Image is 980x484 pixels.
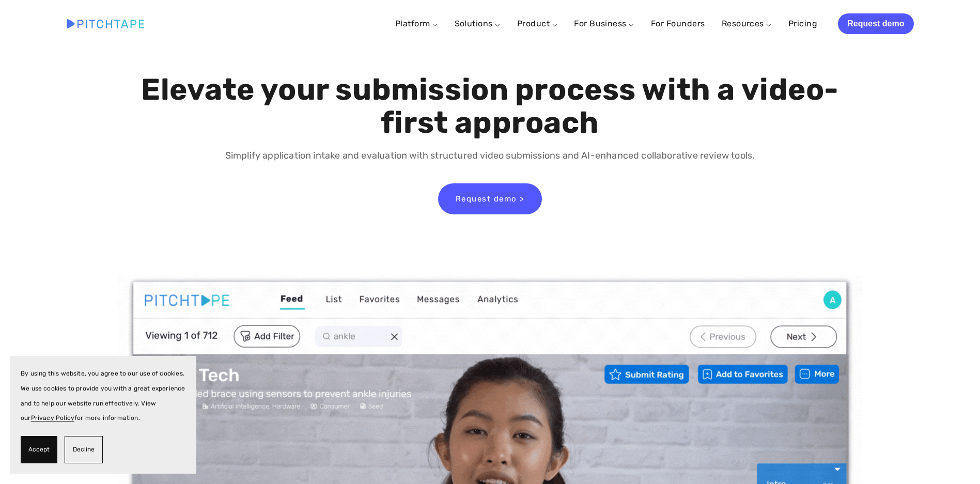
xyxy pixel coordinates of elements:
[722,19,772,28] a: Resources ⌵
[21,436,57,463] button: Accept
[838,13,913,34] a: Request demo
[21,366,186,426] p: By using this website, you agree to our use of cookies. We use cookies to provide you with a grea...
[65,436,103,463] button: Decline
[73,442,95,457] span: Decline
[395,19,438,28] a: Platform ⌵
[138,148,842,163] p: Simplify application intake and evaluation with structured video submissions and AI-enhanced coll...
[31,414,75,421] a: Privacy Policy
[438,183,542,214] a: Request demo >
[788,14,817,33] a: Pricing
[28,442,50,457] span: Accept
[574,19,634,28] a: For Business ⌵
[517,19,557,28] a: Product ⌵
[651,14,705,33] a: For Founders
[10,356,196,474] section: Cookie banner
[138,73,842,139] h1: Elevate your submission process with a video-first approach
[67,19,144,28] img: Pitchtape | Video Submission Management Software
[455,19,501,28] a: Solutions ⌵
